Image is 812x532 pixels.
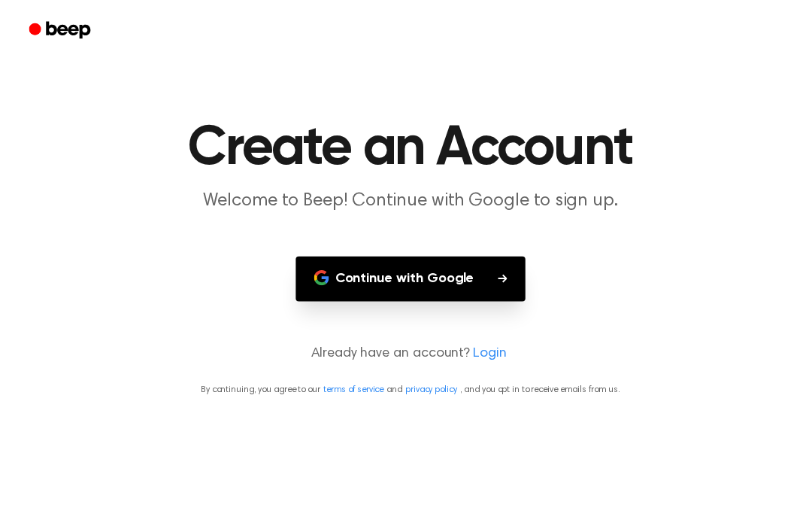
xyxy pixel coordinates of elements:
[401,381,452,390] a: privacy policy
[18,378,794,392] p: By continuing, you agree to our and , and you opt in to receive emails from us.
[18,340,794,360] p: Already have an account?
[468,340,501,360] a: Login
[292,254,520,298] button: Continue with Google
[117,187,695,211] p: Welcome to Beep! Continue with Google to sign up.
[18,16,103,45] a: Beep
[21,120,791,175] h1: Create an Account
[320,381,379,390] a: terms of service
